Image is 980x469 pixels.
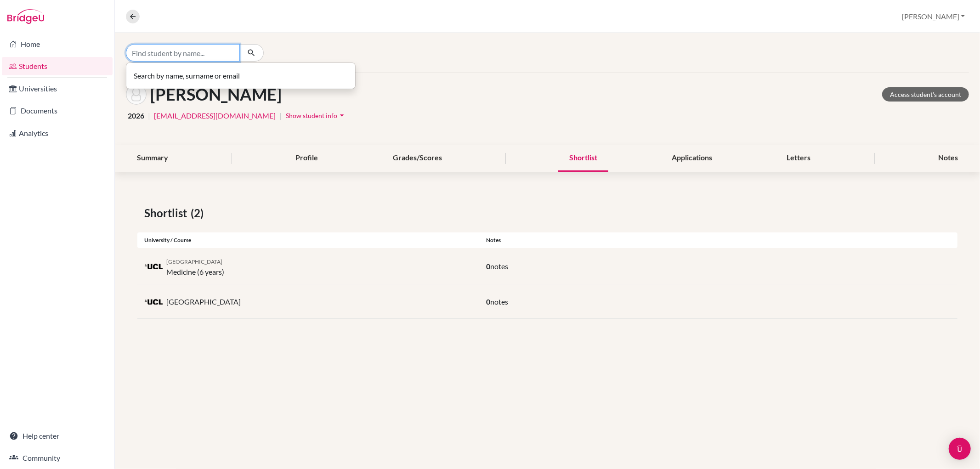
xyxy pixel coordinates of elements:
[486,297,490,306] span: 0
[191,205,207,221] span: (2)
[148,110,150,121] span: |
[134,70,348,81] p: Search by name, surname or email
[2,102,113,120] a: Documents
[126,84,147,105] img: Willow Miles's avatar
[279,110,282,121] span: |
[927,145,969,172] div: Notes
[284,145,329,172] div: Profile
[486,262,490,271] span: 0
[2,35,113,53] a: Home
[126,44,240,62] input: Find student by name...
[285,108,347,123] button: Show student infoarrow_drop_down
[2,427,113,445] a: Help center
[882,87,969,102] a: Access student's account
[2,449,113,467] a: Community
[128,110,144,121] span: 2026
[144,299,163,304] img: gb_u80_k_0s28jx.png
[126,145,179,172] div: Summary
[286,112,337,119] span: Show student info
[479,236,957,244] div: Notes
[137,236,479,244] div: University / Course
[7,9,44,24] img: Bridge-U
[166,255,224,277] div: Medicine (6 years)
[382,145,453,172] div: Grades/Scores
[337,111,346,120] i: arrow_drop_down
[2,57,113,75] a: Students
[150,85,282,104] h1: [PERSON_NAME]
[144,264,163,269] img: gb_u80_k_0s28jx.png
[558,145,608,172] div: Shortlist
[166,258,222,265] span: [GEOGRAPHIC_DATA]
[2,79,113,98] a: Universities
[898,8,969,25] button: [PERSON_NAME]
[154,110,276,121] a: [EMAIL_ADDRESS][DOMAIN_NAME]
[2,124,113,142] a: Analytics
[490,262,508,271] span: notes
[776,145,822,172] div: Letters
[166,296,241,307] p: [GEOGRAPHIC_DATA]
[490,297,508,306] span: notes
[144,205,191,221] span: Shortlist
[949,438,971,460] div: Open Intercom Messenger
[661,145,723,172] div: Applications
